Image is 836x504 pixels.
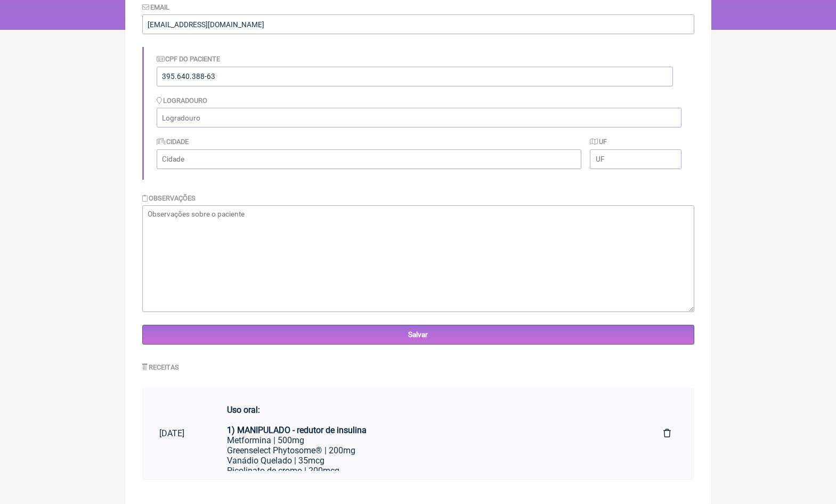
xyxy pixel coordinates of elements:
[227,455,630,466] div: Vanádio Quelado | 35mcg
[227,425,367,435] strong: 1) MANIPULADO - redutor de insulina
[157,97,208,105] label: Logradouro
[157,149,582,169] input: Cidade
[157,55,221,63] label: CPF do Paciente
[157,67,673,86] input: Identificação do Paciente
[227,405,260,415] strong: Uso oral:
[142,363,180,371] label: Receitas
[157,108,681,127] input: Logradouro
[142,3,170,11] label: Email
[227,445,630,455] div: Greenselect Phytosome® | 200mg
[210,396,647,471] a: Uso oral:1) MANIPULADO - redutor de insulinaMetformina | 500mgGreenselect Phytosome® | 200mgVanád...
[157,138,189,146] label: Cidade
[227,466,630,486] div: Picolinato de cromo | 200mcg [MEDICAL_DATA] | 80mg
[142,14,694,34] input: paciente@email.com
[142,194,196,202] label: Observações
[590,149,681,169] input: UF
[142,325,694,345] input: Salvar
[142,420,210,447] a: [DATE]
[590,138,607,146] label: UF
[227,435,630,445] div: Metformina | 500mg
